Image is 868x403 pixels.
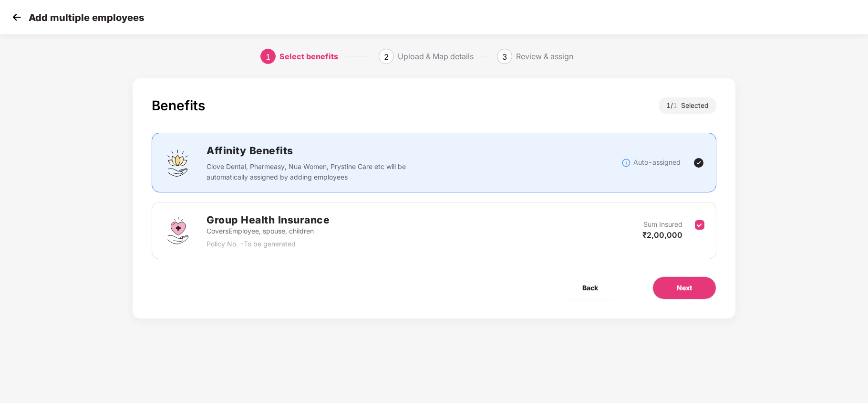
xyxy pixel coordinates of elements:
button: Back [558,276,622,299]
div: Upload & Map details [398,49,474,64]
h2: Group Health Insurance [207,212,330,228]
p: Policy No. - To be generated [207,239,330,249]
div: Benefits [152,97,205,114]
span: 3 [502,52,507,62]
p: Sum Insured [643,219,682,230]
img: svg+xml;base64,PHN2ZyBpZD0iQWZmaW5pdHlfQmVuZWZpdHMiIGRhdGEtbmFtZT0iQWZmaW5pdHkgQmVuZWZpdHMiIHhtbG... [164,148,192,177]
img: svg+xml;base64,PHN2ZyBpZD0iR3JvdXBfSGVhbHRoX0luc3VyYW5jZSIgZGF0YS1uYW1lPSJHcm91cCBIZWFsdGggSW5zdX... [164,216,192,245]
img: svg+xml;base64,PHN2ZyBpZD0iVGljay0yNHgyNCIgeG1sbnM9Imh0dHA6Ly93d3cudzMub3JnLzIwMDAvc3ZnIiB3aWR0aD... [693,157,704,169]
h2: Affinity Benefits [207,143,549,159]
img: svg+xml;base64,PHN2ZyB4bWxucz0iaHR0cDovL3d3dy53My5vcmcvMjAwMC9zdmciIHdpZHRoPSIzMCIgaGVpZ2h0PSIzMC... [10,10,24,24]
img: svg+xml;base64,PHN2ZyBpZD0iSW5mb18tXzMyeDMyIiBkYXRhLW5hbWU9IkluZm8gLSAzMngzMiIgeG1sbnM9Imh0dHA6Ly... [621,158,631,168]
div: Select benefits [279,49,338,64]
p: Clove Dental, Pharmeasy, Nua Women, Prystine Care etc will be automatically assigned by adding em... [207,161,412,182]
span: 2 [384,52,389,62]
p: Add multiple employees [29,12,144,23]
p: Covers Employee, spouse, children [207,226,330,236]
span: 1 [673,101,681,109]
div: 1 / Selected [659,97,716,114]
button: Next [652,276,716,299]
p: Auto-assigned [633,157,681,168]
span: ₹2,00,000 [642,230,682,240]
span: Back [582,283,598,293]
span: Next [677,283,692,293]
div: Review & assign [516,49,573,64]
span: 1 [266,52,270,62]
